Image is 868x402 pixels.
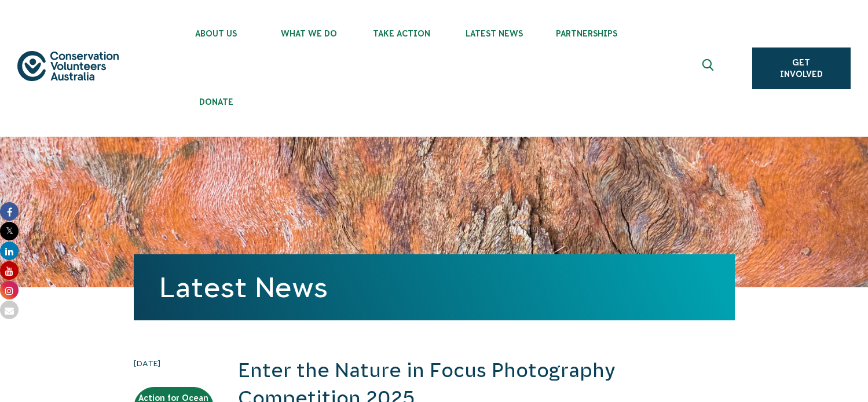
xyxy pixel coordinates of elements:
[695,54,723,82] button: Expand search box Close search box
[17,51,119,81] img: logo.svg
[134,357,214,370] time: [DATE]
[262,29,355,38] span: What We Do
[355,29,448,38] span: Take Action
[159,272,328,303] a: Latest News
[170,97,262,107] span: Donate
[752,47,851,89] a: Get Involved
[448,29,540,38] span: Latest News
[540,29,633,38] span: Partnerships
[702,59,716,78] span: Expand search box
[170,29,262,38] span: About Us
